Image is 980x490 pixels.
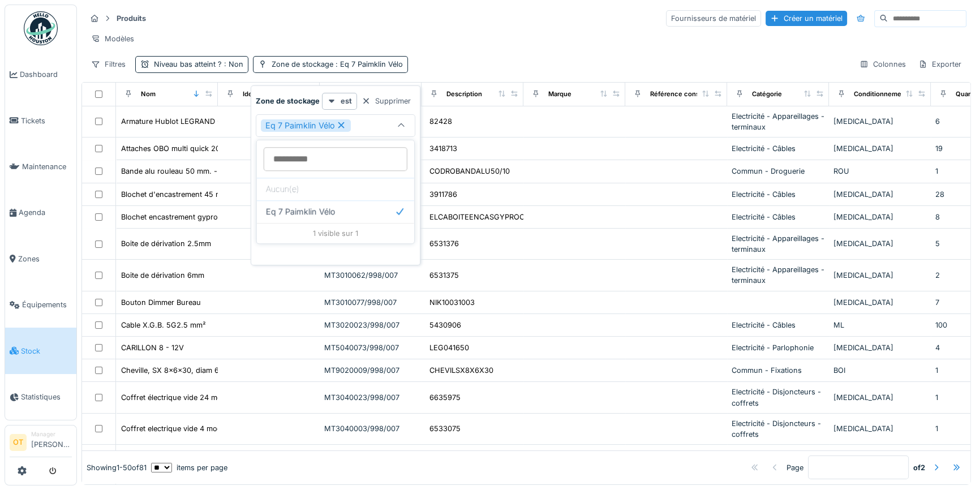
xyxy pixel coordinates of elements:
div: [MEDICAL_DATA] [833,342,926,353]
div: Bande alu rouleau 50 mm. - 10 m. [121,166,238,177]
li: OT [10,434,27,451]
div: Nom [141,89,156,99]
div: Niveau bas atteint ? [154,59,243,70]
div: Blochet d'encastrement 45 mm. [121,189,230,200]
strong: Produits [112,13,151,24]
div: [MEDICAL_DATA] [833,270,926,281]
div: [MEDICAL_DATA] [833,423,926,434]
img: Badge_color-CXgf-gQk.svg [24,11,58,45]
div: items per page [151,462,227,473]
div: Commun - Droguerie [732,166,824,177]
div: Electricité - Appareillages - terminaux [732,111,824,132]
div: 6531375 [429,270,459,281]
div: Commun - Fixations [732,365,824,376]
span: Zones [18,253,72,264]
div: Exporter [913,56,966,72]
div: Marque [548,89,571,99]
div: Manager [31,430,72,439]
span: : Eq 7 Paimklin Vélo [333,60,403,68]
div: NIK10031003 [429,297,475,308]
div: Electricité - Appareillages - terminaux [732,233,824,255]
div: Créer un matériel [766,11,847,26]
div: [MEDICAL_DATA] [833,143,926,154]
div: MT3020023/998/007 [324,320,417,330]
div: Description [446,89,482,99]
div: Showing 1 - 50 of 81 [87,462,147,473]
li: [PERSON_NAME] [31,430,72,454]
div: MT9020009/998/007 [324,365,417,376]
span: Eq 7 Paimklin Vélo [266,205,336,218]
div: Aucun(e) [257,178,414,200]
span: Agenda [19,207,72,218]
div: Conditionnement [854,89,908,99]
strong: of 2 [913,462,925,473]
span: Dashboard [20,69,72,80]
div: MT3010062/998/007 [324,270,417,281]
div: 6635975 [429,392,461,403]
div: Ajouter une condition [318,137,415,152]
div: Page [786,462,803,473]
div: ML [833,320,926,330]
div: Cable X.G.B. 5G2.5 mm² [121,320,206,330]
div: Electricité - Câbles [732,320,824,330]
div: Electricité - Disjoncteurs - coffrets [732,418,824,440]
div: Coffret électrique vide 24 mod. Apparent [121,392,263,403]
span: Équipements [22,299,72,310]
div: 82428 [429,116,452,127]
div: [MEDICAL_DATA] [833,116,926,127]
div: Boite de dérivation 2.5mm [121,238,211,249]
div: CODROBANDALU50/10 [429,166,510,177]
div: Cheville, SX 8x6x30, diam 6 mm, L 30 [121,365,253,376]
div: 1 visible sur 1 [257,223,414,243]
div: MT3010077/998/007 [324,297,417,308]
div: [MEDICAL_DATA] [833,189,926,200]
div: Filtres [86,56,131,72]
div: [MEDICAL_DATA] [833,238,926,249]
strong: Zone de stockage [256,96,320,106]
div: Catégorie [752,89,782,99]
div: Supprimer [357,93,415,109]
div: Colonnes [854,56,911,72]
div: LEG041650 [429,342,469,353]
div: Electricité - Câbles [732,143,824,154]
div: Electricité - Câbles [732,212,824,222]
div: Boite de dérivation 6mm [121,270,204,281]
span: Stock [21,346,72,356]
div: CARILLON 8 - 12V [121,342,184,353]
div: Blochet encastrement gyproc [121,212,222,222]
div: 3911786 [429,189,457,200]
div: Electricité - Disjoncteurs - coffrets [732,386,824,408]
div: Eq 7 Paimklin Vélo [261,119,351,132]
div: 3418713 [429,143,457,154]
div: Electricité - Parlophonie [732,342,824,353]
div: CHEVILSX8X6X30 [429,365,493,376]
div: Identifiant interne [243,89,298,99]
div: MT3040003/998/007 [324,423,417,434]
div: Electricité - Appareillages - terminaux [732,264,824,286]
div: Référence constructeur [650,89,724,99]
div: MT3040023/998/007 [324,392,417,403]
div: 5430906 [429,320,461,330]
span: : Non [222,60,243,68]
div: MT5040073/998/007 [324,342,417,353]
span: Tickets [21,115,72,126]
div: Modèles [86,31,139,47]
div: [MEDICAL_DATA] [833,392,926,403]
div: 6533075 [429,423,461,434]
div: Armature Hublot LEGRAND - ROND 100W [121,116,265,127]
div: Bouton Dimmer Bureau [121,297,201,308]
div: Electricité - Câbles [732,189,824,200]
div: ROU [833,166,926,177]
div: ELCABOITEENCASGYPROC [429,212,525,222]
strong: est [341,96,352,106]
span: Statistiques [21,392,72,402]
div: Fournisseurs de matériel [666,10,761,27]
div: 6531376 [429,238,459,249]
span: Maintenance [22,161,72,172]
div: Attaches OBO multi quick 20-25 mm. [121,143,250,154]
div: Zone de stockage [272,59,403,70]
div: [MEDICAL_DATA] [833,212,926,222]
div: Coffret electrique vide 4 mod. Apparent [121,423,258,434]
div: BOI [833,365,926,376]
div: [MEDICAL_DATA] [833,297,926,308]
